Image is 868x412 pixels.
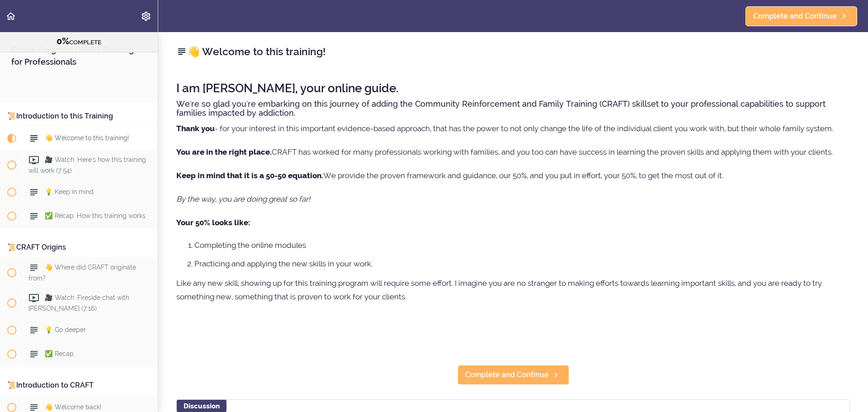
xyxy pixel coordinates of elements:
strong: You are in the right place. [176,147,272,156]
span: 👋 Where did CRAFT originate from? [28,264,136,281]
p: We provide the proven framework and guidance, our 50%, and you put in effort, your 50%, to get th... [176,169,850,182]
span: Complete and Continue [753,11,837,22]
svg: Settings Menu [141,11,151,22]
div: Discussion [177,400,226,412]
div: COMPLETE [11,36,146,47]
strong: Your 50% looks like: [176,218,250,227]
p: CRAFT has worked for many professionals working with families, and you too can have success in le... [176,145,850,159]
span: Complete and Continue [465,369,549,380]
h4: We're so glad you're embarking on this journey of adding the Community Reinforcement and Family T... [176,99,850,118]
span: 💡 Keep in mind [45,188,94,195]
span: 🎥 Watch: Fireside chat with [PERSON_NAME] (7:16) [28,294,129,312]
span: 🎥 Watch: Here's how this training will work (7:54) [28,156,146,174]
strong: Keep in mind that it is a 50-50 equation. [176,171,323,180]
li: Practicing and applying the new skills in your work. [194,258,850,270]
h2: 👋 Welcome to this training! [176,44,850,59]
span: 👋 Welcome back! [45,403,101,411]
span: ✅ Recap: How this training works [45,212,146,219]
h2: I am [PERSON_NAME], your online guide. [176,82,850,95]
strong: Thank you [176,124,215,133]
li: Completing the online modules [194,239,850,251]
span: 0% [57,36,69,47]
a: Complete and Continue [458,365,569,385]
em: By the way, you are doing great so far! [176,194,310,204]
span: ✅ Recap [45,350,74,357]
svg: Back to course curriculum [5,11,16,22]
p: Like any new skill, showing up for this training program will require some effort. I imagine you ... [176,276,850,303]
span: 👋 Welcome to this training! [45,134,129,142]
a: Complete and Continue [745,6,857,26]
p: - for your interest in this important evidence-based approach, that has the power to not only cha... [176,122,850,135]
span: 💡 Go deeper [45,326,86,333]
